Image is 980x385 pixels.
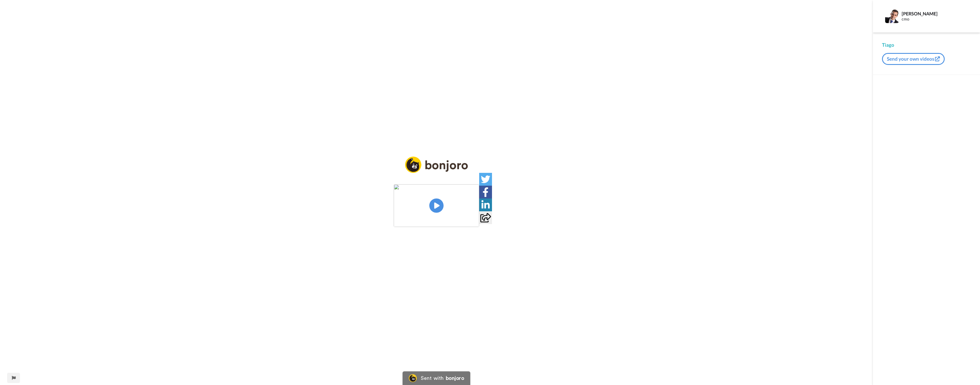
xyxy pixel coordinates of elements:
[446,376,464,381] div: bonjoro
[403,371,470,385] a: Bonjoro LogoSent withbonjoro
[885,9,899,23] img: Profile Image
[394,184,479,227] img: efa249b8-7c44-4b08-82c0-fb03ea86498b.jpg
[405,157,468,173] img: logo_full.png
[421,376,444,381] div: Sent with
[409,374,417,382] img: Bonjoro Logo
[902,17,971,22] div: cmo
[902,11,971,16] div: [PERSON_NAME]
[882,42,971,48] div: Tiago
[882,53,945,65] button: Send your own videos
